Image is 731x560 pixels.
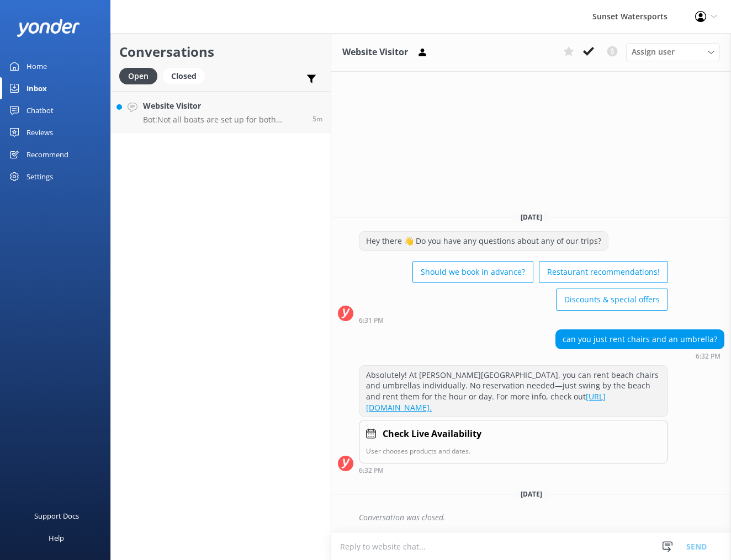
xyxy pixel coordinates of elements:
[163,70,210,82] a: Closed
[359,317,384,324] strong: 6:31 PM
[17,19,80,37] img: yonder-white-logo.png
[119,68,157,84] div: Open
[34,505,79,527] div: Support Docs
[49,527,64,549] div: Help
[163,68,205,84] div: Closed
[143,100,304,112] h4: Website Visitor
[312,114,322,124] span: Oct 14 2025 08:49am (UTC -05:00) America/Cancun
[143,115,304,125] p: Bot: Not all boats are set up for both snorkeling and sandbar visits. Specific tours like the San...
[696,353,721,360] strong: 6:32 PM
[27,99,54,121] div: Chatbot
[556,289,668,311] button: Discounts & special offers
[111,91,331,132] a: Website VisitorBot:Not all boats are set up for both snorkeling and sandbar visits. Specific tour...
[119,70,163,82] a: Open
[412,261,533,283] button: Should we book in advance?
[359,316,668,324] div: Oct 13 2025 05:31pm (UTC -05:00) America/Cancun
[366,446,661,456] p: User chooses products and dates.
[555,352,724,360] div: Oct 13 2025 05:32pm (UTC -05:00) America/Cancun
[626,43,720,61] div: Assign User
[27,121,53,143] div: Reviews
[27,55,47,77] div: Home
[27,166,53,188] div: Settings
[632,46,675,58] span: Assign user
[383,427,481,441] h4: Check Live Availability
[119,41,322,62] h2: Conversations
[27,77,47,99] div: Inbox
[359,366,668,417] div: Absolutely! At [PERSON_NAME][GEOGRAPHIC_DATA], you can rent beach chairs and umbrellas individual...
[539,261,668,283] button: Restaurant recommendations!
[359,467,384,474] strong: 6:32 PM
[514,212,549,222] span: [DATE]
[556,330,724,349] div: can you just rent chairs and an umbrella?
[27,143,68,166] div: Recommend
[338,508,724,527] div: 2025-10-14T12:32:32.952
[342,45,408,60] h3: Website Visitor
[366,391,606,413] a: [URL][DOMAIN_NAME].
[359,232,608,250] div: Hey there 👋 Do you have any questions about any of our trips?
[359,466,668,474] div: Oct 13 2025 05:32pm (UTC -05:00) America/Cancun
[514,489,549,499] span: [DATE]
[359,508,724,527] div: Conversation was closed.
